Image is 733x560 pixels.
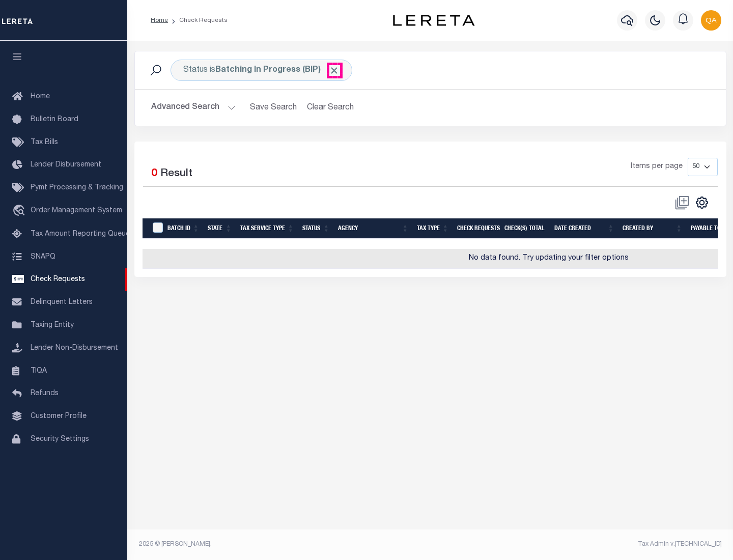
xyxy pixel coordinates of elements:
[31,207,122,214] span: Order Management System
[31,345,118,352] span: Lender Non-Disbursement
[163,218,204,239] th: Batch Id: activate to sort column ascending
[31,367,47,374] span: TIQA
[334,218,413,239] th: Agency: activate to sort column ascending
[168,16,228,25] li: Check Requests
[131,540,431,549] div: 2025 © [PERSON_NAME].
[438,540,722,549] div: Tax Admin v.[TECHNICAL_ID]
[631,161,683,173] span: Items per page
[171,60,352,81] div: Status is
[12,205,29,218] i: travel_explore
[31,436,89,443] span: Security Settings
[393,15,474,26] img: logo-dark.svg
[31,161,101,169] span: Lender Disbursement
[31,322,74,329] span: Taxing Entity
[413,218,453,239] th: Tax Type: activate to sort column ascending
[329,65,340,76] span: Click to Remove
[31,253,55,260] span: SNAPQ
[31,93,50,100] span: Home
[215,66,340,74] b: Batching In Progress (BIP)
[160,166,192,182] label: Result
[303,98,358,118] button: Clear Search
[31,184,123,191] span: Pymt Processing & Tracking
[31,390,59,397] span: Refunds
[31,276,85,283] span: Check Requests
[151,98,236,118] button: Advanced Search
[244,98,303,118] button: Save Search
[500,218,550,239] th: Check(s) Total
[151,169,157,179] span: 0
[31,116,78,123] span: Bulletin Board
[31,139,58,146] span: Tax Bills
[701,10,721,31] img: svg+xml;base64,PHN2ZyB4bWxucz0iaHR0cDovL3d3dy53My5vcmcvMjAwMC9zdmciIHBvaW50ZXItZXZlbnRzPSJub25lIi...
[453,218,500,239] th: Check Requests
[31,299,93,306] span: Delinquent Letters
[298,218,334,239] th: Status: activate to sort column ascending
[550,218,618,239] th: Date Created: activate to sort column ascending
[204,218,236,239] th: State: activate to sort column ascending
[236,218,298,239] th: Tax Service Type: activate to sort column ascending
[151,17,168,23] a: Home
[31,413,87,420] span: Customer Profile
[618,218,687,239] th: Created By: activate to sort column ascending
[31,231,130,238] span: Tax Amount Reporting Queue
